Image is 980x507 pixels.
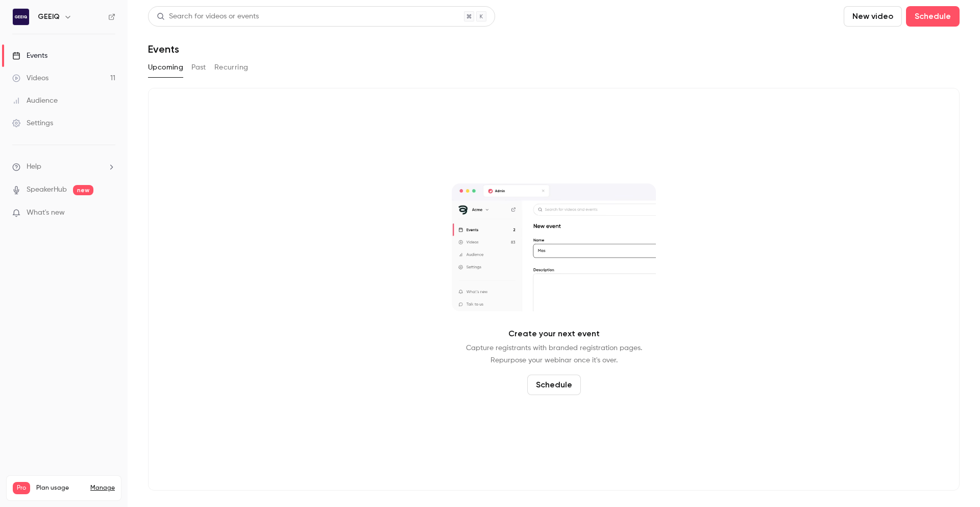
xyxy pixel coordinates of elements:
button: Schedule [527,375,581,395]
h1: Events [148,43,179,55]
span: Plan usage [36,484,84,492]
div: Search for videos or events [157,11,259,22]
img: GEEIQ [13,9,29,25]
p: Capture registrants with branded registration pages. Repurpose your webinar once it's over. [466,342,642,366]
li: help-dropdown-opener [12,162,115,172]
span: What's new [27,208,65,218]
span: Help [27,162,41,172]
div: Audience [12,96,58,106]
div: Videos [12,73,48,83]
button: Upcoming [148,59,183,76]
div: Events [12,51,47,61]
span: Pro [13,482,30,494]
a: Manage [90,484,115,492]
button: New video [844,6,902,27]
button: Recurring [214,59,249,76]
button: Past [191,59,206,76]
a: SpeakerHub [27,185,67,195]
h6: GEEIQ [38,12,60,22]
button: Schedule [906,6,960,27]
div: Settings [12,118,53,128]
p: Create your next event [508,328,600,340]
span: new [73,185,93,195]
